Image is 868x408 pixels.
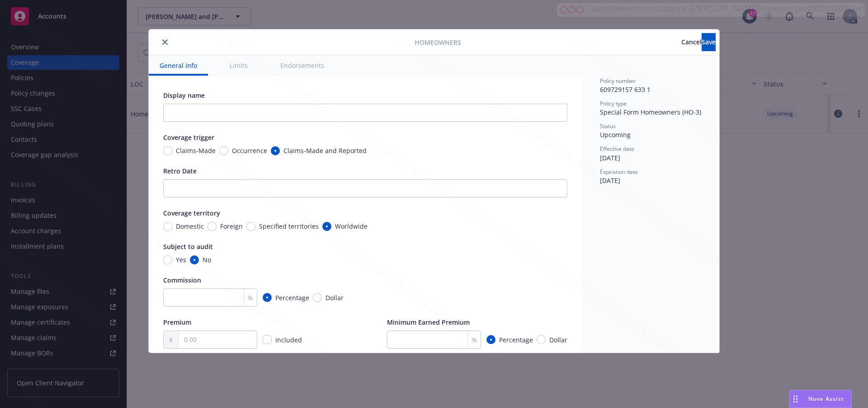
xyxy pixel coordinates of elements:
input: Worldwide [322,222,331,231]
button: close [160,37,170,48]
span: [DATE] [600,154,620,162]
button: Nova Assist [789,390,852,408]
input: Percentage [486,335,495,344]
input: Yes [163,255,172,264]
input: Dollar [537,335,546,344]
span: Percentage [275,293,309,302]
span: Specified territories [259,221,319,231]
span: Yes [176,255,186,264]
button: Endorsements [269,55,335,76]
span: Worldwide [335,221,368,231]
span: Commission [163,276,201,284]
button: Save [702,33,716,51]
span: Retro Date [163,167,197,175]
input: Foreign [208,222,217,231]
span: Status [600,122,616,130]
input: Occurrence [219,146,228,155]
span: Special Form Homeowners (HO-3) [600,108,701,116]
span: Claims-Made and Reported [283,146,367,155]
button: Limits [219,55,259,76]
span: Policy type [600,100,627,107]
span: Coverage trigger [163,133,214,142]
span: Premium [163,318,191,326]
input: Percentage [263,293,272,302]
span: Included [275,336,302,344]
span: Percentage [499,335,533,345]
span: Homeowners [415,38,461,47]
span: Policy number [600,77,636,85]
input: Domestic [163,222,172,231]
span: [DATE] [600,176,620,185]
span: Dollar [549,335,567,345]
div: Drag to move [790,390,801,408]
span: Expiration date [600,168,638,176]
input: Claims-Made [163,146,172,155]
span: Dollar [325,293,344,302]
span: % [472,335,477,345]
span: Foreign [220,221,243,231]
button: General info [149,55,208,76]
span: 609729157 633 1 [600,85,651,94]
span: Claims-Made [176,146,216,155]
span: Display name [163,91,205,100]
input: Specified territories [246,222,255,231]
span: No [203,255,211,264]
input: 0.00 [179,331,257,348]
input: Dollar [313,293,322,302]
span: Upcoming [600,130,631,139]
span: Subject to audit [163,242,213,251]
span: Domestic [176,221,204,231]
input: No [190,255,199,264]
span: Cancel [681,38,702,46]
span: Coverage territory [163,209,220,217]
span: Effective date [600,145,634,153]
span: Minimum Earned Premium [387,318,470,326]
span: Occurrence [232,146,267,155]
span: Save [702,38,716,46]
input: Claims-Made and Reported [271,146,280,155]
button: Cancel [681,33,702,51]
span: % [248,293,253,302]
span: Nova Assist [808,395,844,403]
